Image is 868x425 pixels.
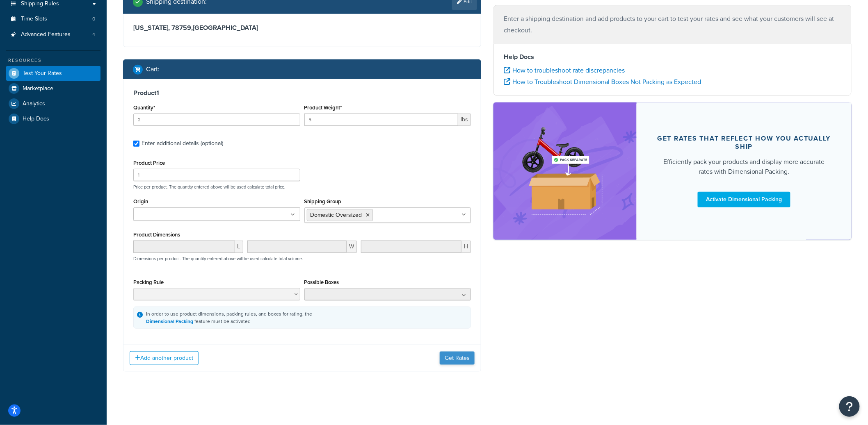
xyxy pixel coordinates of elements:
h3: [US_STATE], 78759 , [GEOGRAPHIC_DATA] [133,24,471,32]
span: lbs [458,114,471,126]
span: Marketplace [23,85,53,92]
div: Enter additional details (optional) [142,138,223,149]
span: 4 [92,31,95,38]
div: In order to use product dimensions, packing rules, and boxes for rating, the feature must be acti... [146,310,312,325]
h2: Cart : [146,66,160,73]
span: Time Slots [21,16,47,23]
a: How to Troubleshoot Dimensional Boxes Not Packing as Expected [504,77,701,86]
p: Price per product. The quantity entered above will be used calculate total price. [131,184,473,190]
label: Shipping Group [304,198,342,205]
h3: Product 1 [133,89,471,97]
a: Marketplace [6,81,101,96]
button: Open Resource Center [839,396,860,417]
li: Time Slots [6,11,101,27]
span: L [235,241,243,253]
div: Efficiently pack your products and display more accurate rates with Dimensional Packing. [656,157,832,177]
p: Enter a shipping destination and add products to your cart to test your rates and see what your c... [504,13,841,36]
label: Origin [133,198,148,205]
span: H [461,241,471,253]
a: Analytics [6,96,101,111]
label: Quantity* [133,105,155,111]
h4: Help Docs [504,52,841,62]
img: feature-image-dim-d40ad3071a2b3c8e08177464837368e35600d3c5e73b18a22c1e4bb210dc32ac.png [514,115,617,227]
span: 0 [92,16,95,23]
label: Product Price [133,160,165,166]
span: Advanced Features [21,31,71,38]
a: How to troubleshoot rate discrepancies [504,66,625,75]
span: Shipping Rules [21,0,59,7]
label: Packing Rule [133,279,164,285]
button: Get Rates [440,352,475,365]
li: Advanced Features [6,27,101,42]
label: Product Weight* [304,105,342,111]
span: Help Docs [23,116,49,123]
span: Test Your Rates [23,70,62,77]
label: Product Dimensions [133,232,180,238]
input: 0.00 [304,114,459,126]
div: Resources [6,57,101,64]
div: Get rates that reflect how you actually ship [656,134,832,151]
p: Dimensions per product. The quantity entered above will be used calculate total volume. [131,256,303,261]
span: Domestic Oversized [311,211,362,219]
span: W [347,241,357,253]
button: Add another product [130,351,199,365]
a: Activate Dimensional Packing [698,192,790,207]
label: Possible Boxes [304,279,339,285]
input: 0 [133,114,300,126]
a: Help Docs [6,111,101,126]
a: Advanced Features4 [6,27,101,42]
a: Test Your Rates [6,66,101,81]
a: Dimensional Packing [146,318,193,325]
span: Analytics [23,100,45,107]
input: Enter additional details (optional) [133,141,139,147]
a: Time Slots0 [6,11,101,27]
